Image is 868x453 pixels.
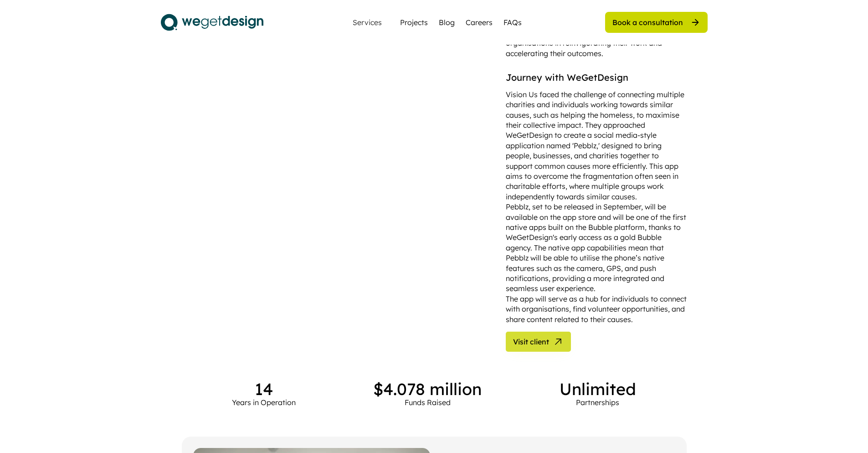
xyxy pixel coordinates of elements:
[161,11,263,34] img: logo.svg
[405,397,451,407] div: Funds Raised
[466,17,493,28] a: Careers
[439,17,455,28] a: Blog
[560,381,636,397] div: Unlimited
[255,381,273,397] div: 14
[400,17,428,28] a: Projects
[232,397,296,407] div: Years in Operation
[612,17,683,27] div: Book a consultation
[513,338,549,345] span: Visit client
[373,381,482,397] div: $4.078 million
[576,397,619,407] div: Partnerships
[506,89,687,324] div: Vision Us faced the challenge of connecting multiple charities and individuals working towards si...
[506,332,571,352] button: Visit client
[506,71,628,84] div: Journey with WeGetDesign
[503,17,522,28] a: FAQs
[349,19,385,26] div: Services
